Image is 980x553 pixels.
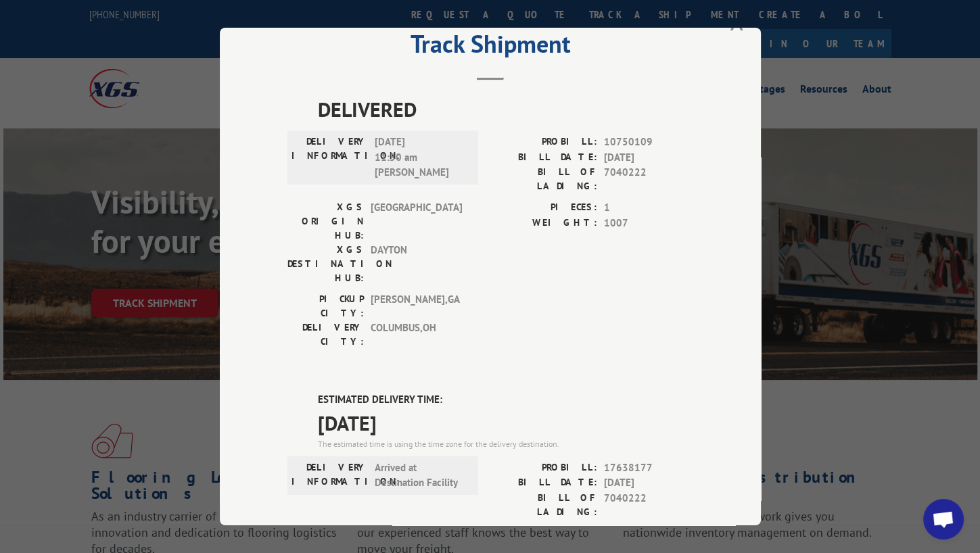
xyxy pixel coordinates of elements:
[371,200,462,243] span: [GEOGRAPHIC_DATA]
[318,392,693,408] label: ESTIMATED DELIVERY TIME:
[375,135,466,181] span: [DATE] 11:50 am [PERSON_NAME]
[291,135,368,181] label: DELIVERY INFORMATION:
[490,490,597,519] label: BILL OF LADING:
[604,490,693,519] span: 7040222
[604,200,693,216] span: 1
[729,2,744,38] button: Close modal
[490,200,597,216] label: PIECES:
[371,243,462,285] span: DAYTON
[490,149,597,165] label: BILL DATE:
[604,475,693,491] span: [DATE]
[604,135,693,150] span: 10750109
[371,292,462,320] span: [PERSON_NAME] , GA
[604,215,693,231] span: 1007
[318,94,693,124] span: DELIVERED
[490,475,597,491] label: BILL DATE:
[923,499,964,539] div: Open chat
[291,460,368,490] label: DELIVERY INFORMATION:
[604,149,693,165] span: [DATE]
[287,34,693,60] h2: Track Shipment
[287,320,364,349] label: DELIVERY CITY:
[287,200,364,243] label: XGS ORIGIN HUB:
[490,135,597,150] label: PROBILL:
[371,320,462,349] span: COLUMBUS , OH
[318,407,693,437] span: [DATE]
[490,460,597,475] label: PROBILL:
[287,243,364,285] label: XGS DESTINATION HUB:
[604,460,693,475] span: 17638177
[318,437,693,450] div: The estimated time is using the time zone for the delivery destination.
[490,165,597,193] label: BILL OF LADING:
[287,292,364,320] label: PICKUP CITY:
[375,460,466,490] span: Arrived at Destination Facility
[604,165,693,193] span: 7040222
[490,215,597,231] label: WEIGHT:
